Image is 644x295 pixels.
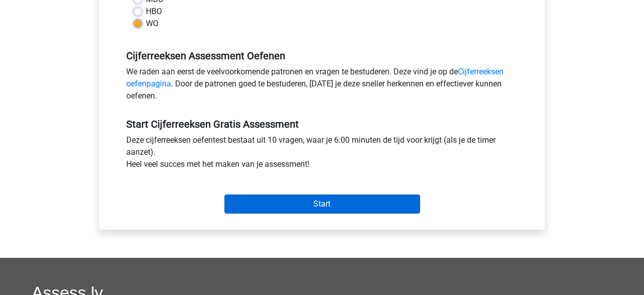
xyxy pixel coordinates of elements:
div: Deze cijferreeksen oefentest bestaat uit 10 vragen, waar je 6:00 minuten de tijd voor krijgt (als... [119,134,525,174]
h5: Cijferreeksen Assessment Oefenen [126,50,518,62]
div: We raden aan eerst de veelvoorkomende patronen en vragen te bestuderen. Deze vind je op de . Door... [119,66,525,106]
label: WO [146,18,158,30]
input: Start [224,194,420,214]
h5: Start Cijferreeksen Gratis Assessment [126,118,518,130]
label: HBO [146,6,162,18]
